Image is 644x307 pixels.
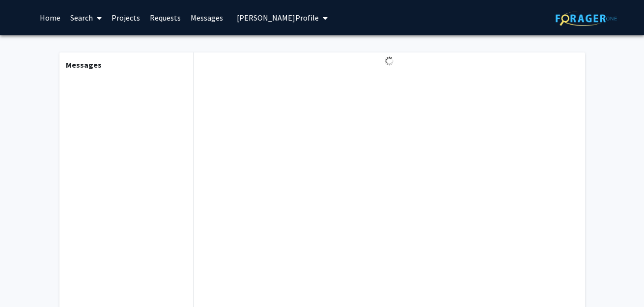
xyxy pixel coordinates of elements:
a: Search [65,0,107,35]
a: Messages [186,0,228,35]
a: Home [35,0,65,35]
img: Loading [381,52,398,70]
img: ForagerOne Logo [556,11,617,26]
b: Messages [66,60,102,70]
span: [PERSON_NAME] Profile [237,13,319,23]
a: Requests [145,0,186,35]
a: Projects [107,0,145,35]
